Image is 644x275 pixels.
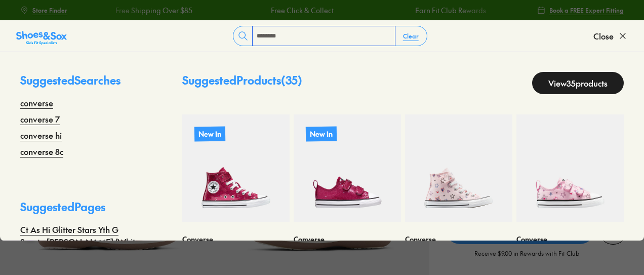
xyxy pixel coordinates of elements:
[20,72,142,97] p: Suggested Searches
[294,114,401,222] a: New In
[5,4,35,34] button: Gorgias live chat
[16,30,67,46] img: SNS_Logo_Responsive.svg
[20,145,63,158] a: converse 8c
[20,1,67,19] a: Store Finder
[16,28,67,44] a: Shoes &amp; Sox
[182,72,302,94] p: Suggested Products
[549,6,624,15] span: Book a FREE Expert Fitting
[516,234,624,245] p: Converse
[593,30,614,42] span: Close
[20,223,142,248] a: Ct As Hi Glitter Stars Yth G Sporty [PERSON_NAME]/White
[281,72,302,88] span: ( 35 )
[194,126,225,141] p: New In
[115,5,192,16] a: Free Shipping Over $85
[415,5,486,16] a: Earn Fit Club Rewards
[20,199,142,223] p: Suggested Pages
[32,6,67,15] span: Store Finder
[20,129,62,141] a: converse hi
[20,113,60,125] a: converse 7
[294,234,401,245] p: Converse
[20,97,53,109] a: converse
[405,234,512,245] p: Converse
[532,72,624,94] a: View35products
[537,1,624,19] a: Book a FREE Expert Fitting
[474,249,579,267] p: Receive $9.00 in Rewards with Fit Club
[182,114,290,222] a: New In
[395,27,427,45] button: Clear
[593,25,628,47] button: Close
[306,126,337,141] p: New In
[271,5,334,16] a: Free Click & Collect
[182,234,290,245] p: Converse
